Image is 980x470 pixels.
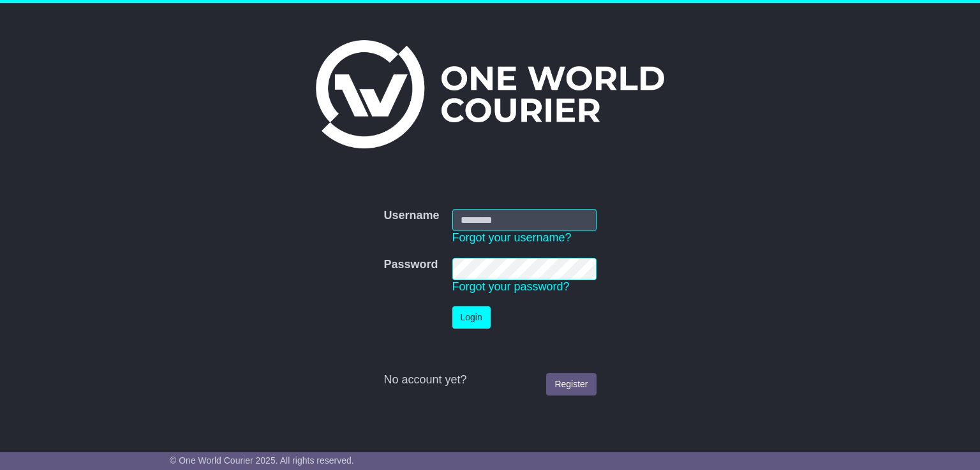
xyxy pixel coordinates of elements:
[452,280,570,293] a: Forgot your password?
[383,258,438,272] label: Password
[383,373,596,387] div: No account yet?
[546,373,596,395] a: Register
[316,40,664,148] img: One World
[383,209,439,223] label: Username
[452,306,491,329] button: Login
[452,231,572,244] a: Forgot your username?
[170,455,354,466] span: © One World Courier 2025. All rights reserved.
